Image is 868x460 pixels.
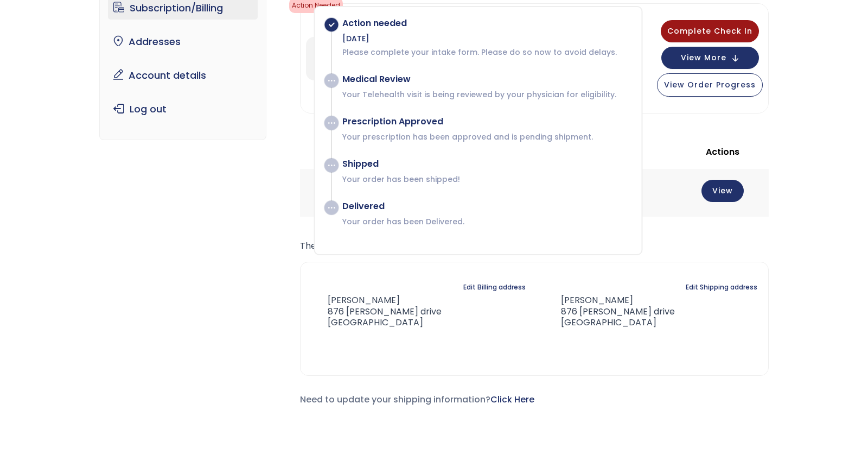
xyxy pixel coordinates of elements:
span: View More [681,54,726,61]
a: Click Here [490,393,534,406]
div: Shipped [342,159,630,169]
p: The following addresses will be used on the checkout page by default. [300,238,769,254]
a: Log out [108,98,258,121]
address: [PERSON_NAME] 876 [PERSON_NAME] drive [GEOGRAPHIC_DATA] [311,295,442,329]
p: Your order has been Delivered. [342,216,630,227]
p: Your Telehealth visit is being reviewed by your physician for eligibility. [342,89,630,100]
button: View Order Progress [657,73,763,97]
address: [PERSON_NAME] 876 [PERSON_NAME] drive [GEOGRAPHIC_DATA] [544,295,675,329]
a: Edit Billing address [463,280,526,295]
p: Your order has been shipped! [342,174,630,185]
div: Action needed [342,18,630,29]
a: Addresses [108,30,258,53]
div: Medical Review [342,74,630,85]
button: Complete Check In [661,20,759,42]
span: Need to update your shipping information? [300,393,534,406]
a: View [701,180,744,202]
div: [DATE] [342,33,630,44]
p: Please complete your intake form. Please do so now to avoid delays. [342,47,630,58]
a: Edit Shipping address [686,280,757,295]
button: View More [661,47,759,69]
span: Complete Check In [667,26,752,36]
p: Your prescription has been approved and is pending shipment. [342,131,630,142]
div: Prescription Approved [342,116,630,127]
span: Actions [706,146,739,158]
a: Account details [108,64,258,87]
img: GLP-1 Monthly Treatment Plan [306,37,349,80]
span: View Order Progress [664,79,756,90]
div: Delivered [342,201,630,212]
